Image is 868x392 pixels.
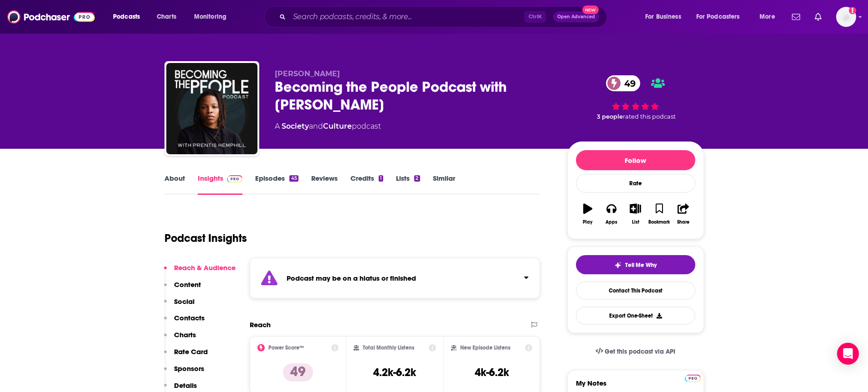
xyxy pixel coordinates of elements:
[373,366,416,379] h3: 4.2k-6.2k
[811,9,825,25] a: Show notifications dropdown
[164,347,208,364] button: Rate Card
[268,345,304,351] h2: Power Score™
[164,263,236,280] button: Reach & Audience
[605,348,675,355] span: Get this podcast via API
[582,5,599,14] span: New
[553,11,599,22] button: Open AdvancedNew
[788,9,804,25] a: Show notifications dropdown
[7,8,95,26] img: Podchaser - Follow, Share and Rate Podcasts
[647,198,671,230] button: Bookmark
[275,69,340,78] span: [PERSON_NAME]
[524,11,546,23] span: Ctrl K
[625,261,657,269] span: Tell Me Why
[273,6,616,27] div: Search podcasts, credits, & more...
[632,220,639,225] div: List
[311,174,338,195] a: Reviews
[164,231,247,245] h1: Podcast Insights
[849,7,856,14] svg: Add a profile image
[588,340,683,363] a: Get this podcast via API
[283,363,313,382] p: 49
[836,7,856,27] button: Show profile menu
[433,174,455,195] a: Similar
[164,364,204,381] button: Sponsors
[363,345,414,351] h2: Total Monthly Listens
[557,15,595,19] span: Open Advanced
[174,314,205,322] p: Contacts
[275,121,381,132] div: A podcast
[164,174,185,195] a: About
[645,10,681,23] span: For Business
[107,10,152,24] button: open menu
[255,174,298,195] a: Episodes45
[639,10,693,24] button: open menu
[677,220,689,225] div: Share
[164,280,201,297] button: Content
[648,220,670,225] div: Bookmark
[174,297,195,306] p: Social
[287,274,416,282] strong: Podcast may be on a hiatus or finished
[289,10,524,24] input: Search podcasts, credits, & more...
[836,7,856,27] span: Logged in as RiverheadPublicity
[227,175,243,183] img: Podchaser Pro
[289,175,298,182] div: 45
[350,174,383,195] a: Credits1
[576,150,695,170] button: Follow
[690,10,753,24] button: open menu
[576,307,695,324] button: Export One-Sheet
[600,198,623,230] button: Apps
[614,261,621,269] img: tell me why sparkle
[174,381,197,390] p: Details
[837,343,859,365] div: Open Intercom Messenger
[250,258,540,298] section: Click to expand status details
[583,220,592,225] div: Play
[576,174,695,193] div: Rate
[606,75,640,91] a: 49
[475,366,509,379] h3: 4k-6.2k
[157,10,176,23] span: Charts
[113,10,140,23] span: Podcasts
[696,10,740,23] span: For Podcasters
[685,373,701,382] a: Pro website
[174,280,201,289] p: Content
[164,330,196,347] button: Charts
[414,175,420,182] div: 2
[623,198,647,230] button: List
[836,7,856,27] img: User Profile
[671,198,695,230] button: Share
[309,122,323,131] span: and
[623,113,676,120] span: rated this podcast
[685,375,701,382] img: Podchaser Pro
[379,175,383,182] div: 1
[188,10,238,24] button: open menu
[282,122,309,131] a: Society
[606,220,617,225] div: Apps
[174,263,236,272] p: Reach & Audience
[323,122,352,131] a: Culture
[166,63,257,154] img: Becoming the People Podcast with Prentis Hemphill
[396,174,420,195] a: Lists2
[164,297,195,314] button: Social
[567,69,704,126] div: 49 3 peoplerated this podcast
[460,345,510,351] h2: New Episode Listens
[164,314,205,330] button: Contacts
[576,198,600,230] button: Play
[174,347,208,356] p: Rate Card
[198,174,243,195] a: InsightsPodchaser Pro
[250,320,271,329] h2: Reach
[151,10,182,24] a: Charts
[615,75,640,91] span: 49
[760,10,775,23] span: More
[576,282,695,299] a: Contact This Podcast
[753,10,786,24] button: open menu
[194,10,226,23] span: Monitoring
[576,255,695,274] button: tell me why sparkleTell Me Why
[597,113,623,120] span: 3 people
[174,364,204,373] p: Sponsors
[174,330,196,339] p: Charts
